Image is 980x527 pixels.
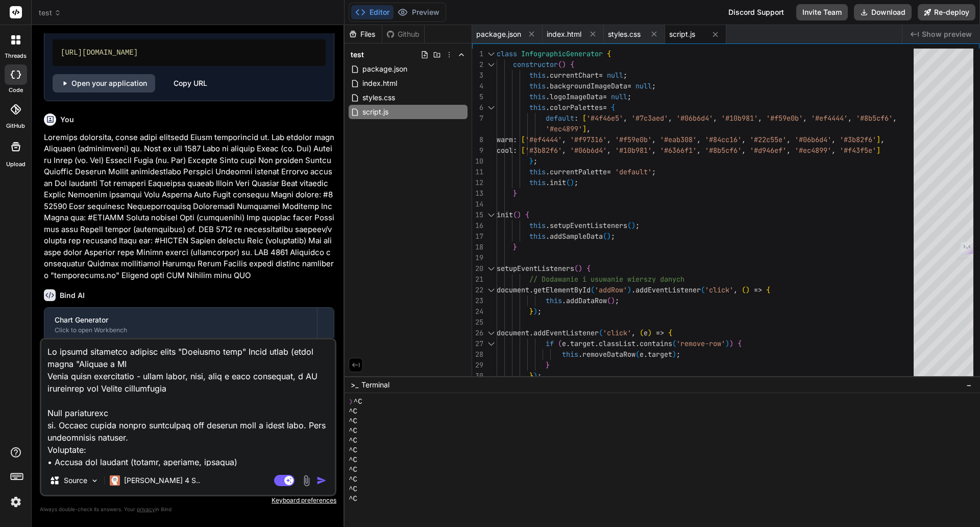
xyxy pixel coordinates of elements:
span: { [607,49,611,58]
span: , [787,135,791,144]
span: setupEventListeners [550,221,627,230]
span: = [603,103,607,112]
div: Click to open Workbench [55,326,307,334]
p: Always double-check its answers. Your in Bind [40,505,336,514]
div: Copy URL [174,74,207,93]
span: colorPalettes [550,103,603,112]
span: , [787,146,791,155]
span: . [566,339,570,348]
span: '#f43f5e' [840,146,876,155]
span: ^C [349,426,357,436]
span: ( [566,178,570,187]
span: 'addRow' [595,285,627,294]
span: ) [517,210,521,219]
span: , [713,113,717,123]
span: ( [558,60,562,69]
span: ^C [354,397,362,407]
span: ; [537,371,542,380]
span: , [586,124,591,133]
span: index.html [547,29,581,39]
span: null [607,71,623,80]
div: Click to collapse the range. [484,49,498,59]
div: Click to collapse the range. [484,102,498,113]
span: '#d946ef' [750,146,787,155]
span: ; [611,232,615,241]
h6: Bind AI [60,290,85,301]
span: = [603,92,607,101]
span: this [529,167,546,176]
span: this [529,178,546,187]
span: removeDataRow [582,350,635,359]
div: 1 [472,49,483,59]
span: . [546,81,550,90]
span: 'default' [615,167,652,176]
span: . [546,221,550,230]
span: '#8b5cf6' [705,146,742,155]
span: default [546,113,574,123]
span: 'click' [705,285,733,294]
div: 14 [472,199,483,210]
span: , [697,146,701,155]
span: warm [497,135,513,144]
span: , [668,113,672,123]
div: 9 [472,145,483,156]
div: Click to collapse the range. [484,210,498,220]
span: '#eab308' [660,135,697,144]
span: backgroundImageData [550,81,627,90]
span: ; [615,296,619,305]
span: init [550,178,566,187]
span: '#84cc16' [705,135,742,144]
div: 30 [472,371,483,381]
span: script.js [361,106,389,118]
span: . [546,167,550,176]
div: Github [382,29,424,39]
h6: You [60,114,74,125]
span: ^C [349,407,357,417]
span: ) [570,178,574,187]
span: , [631,328,635,337]
span: { [586,264,591,273]
span: ; [533,156,537,166]
div: 15 [472,210,483,220]
span: setupEventListeners [497,264,574,273]
span: '#ec4899' [546,124,582,133]
span: . [631,285,635,294]
span: ( [640,328,644,337]
span: ) [607,232,611,241]
span: . [546,103,550,112]
span: − [966,380,972,390]
span: 'click' [603,328,631,337]
span: } [513,189,517,198]
div: 24 [472,306,483,317]
span: currentChart [550,71,599,80]
span: . [546,92,550,101]
div: 26 [472,328,483,338]
span: null [611,92,627,101]
span: ^C [349,436,357,446]
span: '#06b6d4' [795,135,831,144]
span: ; [574,178,578,187]
span: InfographicGenerator [521,49,603,58]
span: { [525,210,529,219]
span: => [754,285,762,294]
img: Claude 4 Sonnet [110,475,120,486]
img: attachment [301,475,312,487]
span: , [562,146,566,155]
span: '#6366f1' [660,146,697,155]
span: '#f97316' [570,135,607,144]
span: , [758,113,762,123]
span: ) [611,296,615,305]
span: { [738,339,742,348]
span: => [656,328,664,337]
span: { [668,328,672,337]
span: , [831,146,836,155]
span: = [599,71,603,80]
span: ) [578,264,582,273]
span: ( [701,285,705,294]
span: ) [533,371,537,380]
span: , [733,285,738,294]
span: ; [635,221,640,230]
span: { [570,60,574,69]
span: . [595,339,599,348]
span: = [607,167,611,176]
